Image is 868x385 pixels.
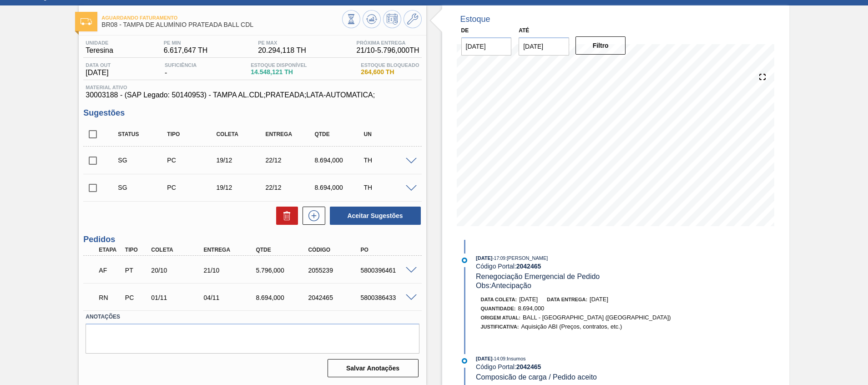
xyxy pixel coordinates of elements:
[116,157,170,164] div: Sugestão Criada
[306,267,364,274] div: 2055239
[476,255,492,261] span: [DATE]
[149,247,207,253] div: Coleta
[149,267,207,274] div: 20/10/2025
[505,356,526,361] span: : Insumos
[165,131,219,137] div: Tipo
[86,310,419,324] label: Anotações
[149,294,207,301] div: 01/11/2025
[306,247,364,253] div: Código
[493,256,505,261] span: - 17:09
[505,255,548,261] span: : [PERSON_NAME]
[481,324,519,329] span: Justificativa:
[363,10,381,28] button: Atualizar Gráfico
[123,294,150,301] div: Pedido de Compra
[214,131,268,137] div: Coleta
[519,37,569,56] input: dd/mm/yyyy
[306,294,364,301] div: 2042465
[361,157,416,164] div: TH
[361,69,419,76] span: 264,600 TH
[162,62,199,77] div: -
[481,315,520,320] span: Origem Atual:
[201,294,260,301] div: 04/11/2025
[263,157,318,164] div: 22/12/2025
[116,184,170,191] div: Sugestão Criada
[519,296,538,303] span: [DATE]
[123,267,150,274] div: Pedido de Transferência
[357,40,419,46] span: Próxima Entrega
[99,294,121,301] p: RN
[201,247,260,253] div: Entrega
[272,207,298,225] div: Excluir Sugestões
[361,131,416,137] div: UN
[164,40,208,46] span: PE MIN
[165,184,219,191] div: Pedido de Compra
[251,69,307,76] span: 14.548,121 TH
[476,263,692,270] div: Código Portal:
[493,356,505,361] span: - 14:09
[516,263,541,270] strong: 2042465
[476,363,692,370] div: Código Portal:
[214,184,268,191] div: 19/12/2025
[476,282,531,289] span: Obs: Antecipação
[96,260,124,280] div: Aguardando Faturamento
[263,184,318,191] div: 22/12/2025
[86,85,419,90] span: Material ativo
[516,363,541,370] strong: 2042465
[342,10,360,28] button: Visão Geral dos Estoques
[462,358,467,364] img: atual
[86,69,111,77] span: [DATE]
[476,356,492,361] span: [DATE]
[86,62,111,68] span: Data out
[99,267,121,274] p: AF
[358,267,417,274] div: 5800396461
[312,184,367,191] div: 8.694,000
[312,157,367,164] div: 8.694,000
[519,27,529,34] label: Até
[383,10,401,28] button: Programar Estoque
[96,288,124,308] div: Em Renegociação
[476,373,597,381] span: Composicão de carga / Pedido aceito
[123,247,150,253] div: Tipo
[96,247,124,253] div: Etapa
[86,91,419,99] span: 30003188 - (SAP Legado: 50140953) - TAMPA AL.CDL;PRATEADA;LATA-AUTOMATICA;
[462,258,467,263] img: atual
[83,235,421,244] h3: Pedidos
[461,37,512,56] input: dd/mm/yyyy
[521,323,622,330] span: Aquisição ABI (Preços, contratos, etc.)
[116,131,170,137] div: Status
[590,296,608,303] span: [DATE]
[86,40,113,46] span: Unidade
[325,206,422,226] div: Aceitar Sugestões
[358,247,417,253] div: PO
[263,131,318,137] div: Entrega
[476,273,600,280] span: Renegociação Emergencial de Pedido
[328,359,419,377] button: Salvar Anotações
[165,62,197,68] span: Suficiência
[201,267,260,274] div: 21/10/2025
[358,294,417,301] div: 5800386433
[86,46,113,55] span: Teresina
[518,305,545,312] span: 8.694,000
[330,207,421,225] button: Aceitar Sugestões
[83,108,421,118] h3: Sugestões
[481,297,517,302] span: Data coleta:
[101,21,342,28] span: BR08 - TAMPA DE ALUMÍNIO PRATEADA BALL CDL
[165,157,219,164] div: Pedido de Compra
[164,46,208,55] span: 6.617,647 TH
[258,40,306,46] span: PE MAX
[460,15,490,24] div: Estoque
[253,294,312,301] div: 8.694,000
[481,306,516,311] span: Quantidade :
[253,247,312,253] div: Qtde
[357,46,419,55] span: 21/10 - 5.796,000 TH
[251,62,307,68] span: Estoque Disponível
[547,297,587,302] span: Data entrega:
[523,314,671,321] span: BALL - [GEOGRAPHIC_DATA] ([GEOGRAPHIC_DATA])
[101,15,342,20] span: Aguardando Faturamento
[575,36,626,55] button: Filtro
[361,184,416,191] div: TH
[404,10,422,28] button: Ir ao Master Data / Geral
[361,62,419,68] span: Estoque Bloqueado
[312,131,367,137] div: Qtde
[214,157,268,164] div: 19/12/2025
